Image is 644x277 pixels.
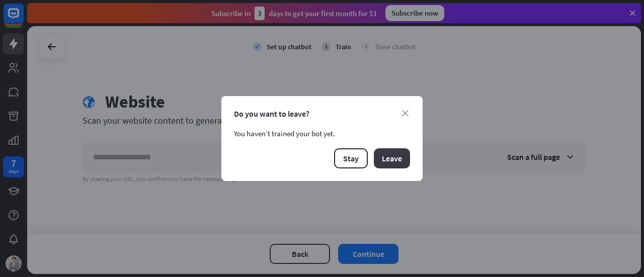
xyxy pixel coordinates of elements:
[402,110,409,117] i: close
[8,4,38,34] button: Open LiveChat chat widget
[374,148,410,168] button: Leave
[334,148,368,168] button: Stay
[234,129,410,138] div: You haven’t trained your bot yet.
[234,109,410,119] div: Do you want to leave?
